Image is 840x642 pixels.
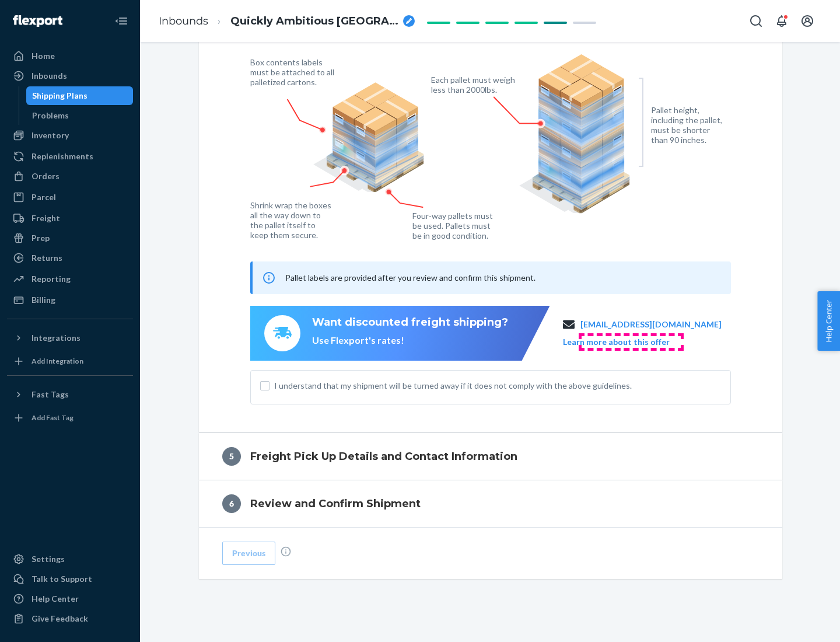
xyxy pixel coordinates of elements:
[32,294,55,306] div: Billing
[32,613,88,624] div: Give Feedback
[817,291,840,351] button: Help Center
[222,447,241,466] div: 5
[744,9,768,33] button: Open Search Box
[250,496,421,511] h4: Review and Confirm Shipment
[32,332,80,344] div: Integrations
[32,110,69,121] div: Problems
[770,9,793,33] button: Open notifications
[7,550,133,568] a: Settings
[7,609,133,628] button: Give Feedback
[250,200,334,240] figcaption: Shrink wrap the boxes all the way down to the pallet itself to keep them secure.
[7,67,133,85] a: Inbounds
[7,209,133,228] a: Freight
[222,542,275,565] button: Previous
[580,319,722,330] a: [EMAIL_ADDRESS][DOMAIN_NAME]
[7,229,133,247] a: Prep
[7,409,133,427] a: Add Fast Tag
[7,47,133,65] a: Home
[7,329,133,347] button: Integrations
[32,389,69,400] div: Fast Tags
[32,50,55,62] div: Home
[26,106,134,125] a: Problems
[7,126,133,145] a: Inventory
[7,249,133,267] a: Returns
[199,480,782,527] button: 6Review and Confirm Shipment
[312,334,508,347] div: Use Flexport's rates!
[7,385,133,404] button: Fast Tags
[32,252,62,264] div: Returns
[159,15,208,27] a: Inbounds
[7,147,133,166] a: Replenishments
[230,14,398,29] span: Quickly Ambitious Chihuahua
[274,380,721,392] span: I understand that my shipment will be turned away if it does not comply with the above guidelines.
[32,212,60,224] div: Freight
[563,336,670,348] button: Learn more about this offer
[32,413,73,423] div: Add Fast Tag
[312,315,508,330] div: Want discounted freight shipping?
[32,553,65,565] div: Settings
[110,9,133,33] button: Close Navigation
[32,151,93,162] div: Replenishments
[32,232,50,244] div: Prep
[250,57,337,87] figcaption: Box contents labels must be attached to all palletized cartons.
[32,90,87,102] div: Shipping Plans
[7,291,133,309] a: Billing
[796,9,819,33] button: Open account menu
[149,4,424,39] ol: breadcrumbs
[222,494,241,513] div: 6
[32,593,79,605] div: Help Center
[7,589,133,608] a: Help Center
[250,449,517,464] h4: Freight Pick Up Details and Contact Information
[13,15,62,27] img: Flexport logo
[7,570,133,588] a: Talk to Support
[32,130,69,141] div: Inventory
[7,352,133,371] a: Add Integration
[260,381,269,390] input: I understand that my shipment will be turned away if it does not comply with the above guidelines.
[32,573,92,585] div: Talk to Support
[32,70,67,82] div: Inbounds
[32,170,60,182] div: Orders
[26,86,134,105] a: Shipping Plans
[412,211,494,240] figcaption: Four-way pallets must be used. Pallets must be in good condition.
[651,105,727,145] figcaption: Pallet height, including the pallet, must be shorter than 90 inches.
[7,188,133,207] a: Parcel
[32,273,71,285] div: Reporting
[7,167,133,186] a: Orders
[431,75,518,95] figcaption: Each pallet must weigh less than 2000lbs.
[32,356,83,366] div: Add Integration
[199,433,782,480] button: 5Freight Pick Up Details and Contact Information
[32,191,56,203] div: Parcel
[285,273,535,282] span: Pallet labels are provided after you review and confirm this shipment.
[7,270,133,288] a: Reporting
